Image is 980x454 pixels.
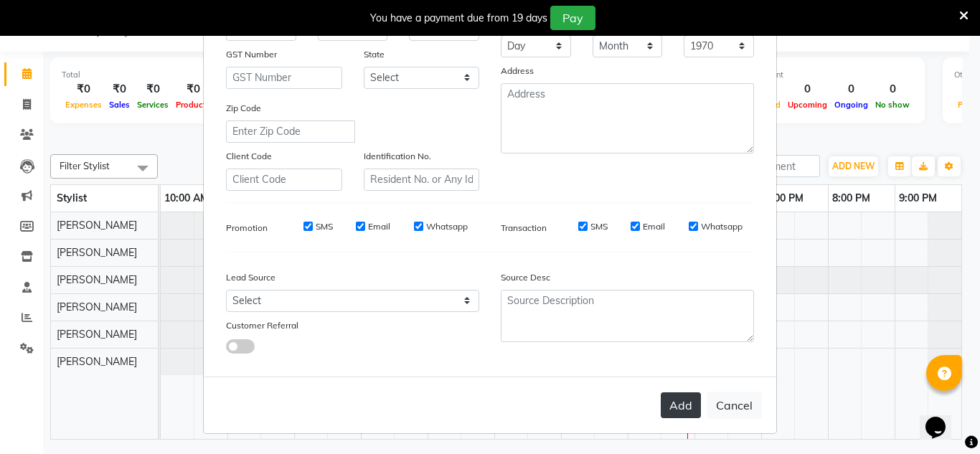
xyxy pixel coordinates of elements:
label: Identification No. [364,150,431,163]
div: You have a payment due from 19 days [370,11,547,26]
label: Transaction [501,222,547,235]
button: Cancel [707,392,762,419]
input: Enter Zip Code [226,120,355,143]
label: SMS [590,220,608,233]
label: Promotion [226,222,268,235]
label: Whatsapp [701,220,743,233]
label: Whatsapp [426,220,468,233]
label: Email [643,220,665,233]
label: Client Code [226,150,272,163]
input: Client Code [226,169,342,191]
label: SMS [316,220,333,233]
button: Add [661,392,701,418]
label: Address [501,65,534,77]
label: State [364,48,385,61]
input: Resident No. or Any Id [364,169,480,191]
label: Source Desc [501,271,550,284]
label: GST Number [226,48,277,61]
label: Email [368,220,390,233]
input: GST Number [226,67,342,89]
label: Zip Code [226,102,261,115]
label: Lead Source [226,271,275,284]
button: Pay [550,6,595,30]
label: Customer Referral [226,319,298,332]
iframe: chat widget [920,397,966,440]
